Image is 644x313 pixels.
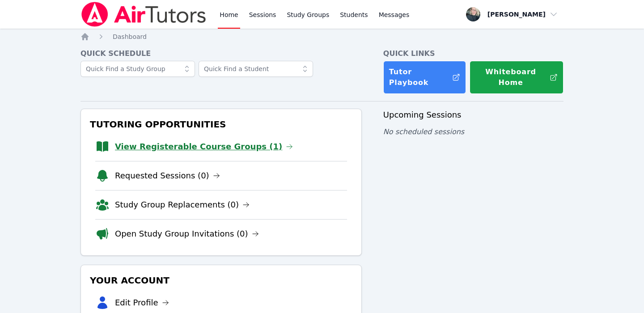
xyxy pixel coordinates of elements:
a: Dashboard [113,32,147,41]
a: Requested Sessions (0) [115,169,220,182]
span: No scheduled sessions [383,127,464,136]
button: Whiteboard Home [470,61,563,94]
input: Quick Find a Student [199,61,313,77]
img: Air Tutors [80,2,207,27]
h3: Tutoring Opportunities [88,116,354,132]
a: Open Study Group Invitations (0) [115,228,259,240]
a: Edit Profile [115,296,169,309]
input: Quick Find a Study Group [80,61,195,77]
span: Messages [379,10,410,19]
span: Dashboard [113,33,147,40]
a: Study Group Replacements (0) [115,199,250,211]
a: Tutor Playbook [383,61,466,94]
nav: Breadcrumb [80,32,563,41]
a: View Registerable Course Groups (1) [115,140,293,153]
h3: Your Account [88,272,354,288]
h4: Quick Schedule [80,48,362,59]
h4: Quick Links [383,48,563,59]
h3: Upcoming Sessions [383,109,563,121]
